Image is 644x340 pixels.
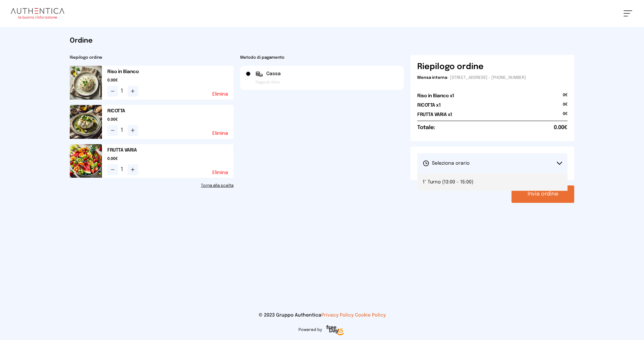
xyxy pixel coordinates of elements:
[325,324,346,337] img: logo-freeday.3e08031.png
[299,327,322,333] span: Powered by
[355,313,386,318] a: Cookie Policy
[11,312,633,319] p: © 2023 Gruppo Authentica
[417,153,568,173] button: Seleziona orario
[512,185,574,203] button: Invia ordine
[423,179,473,185] span: 1° Turno (13:00 - 15:00)
[423,160,470,167] span: Seleziona orario
[321,313,354,318] a: Privacy Policy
